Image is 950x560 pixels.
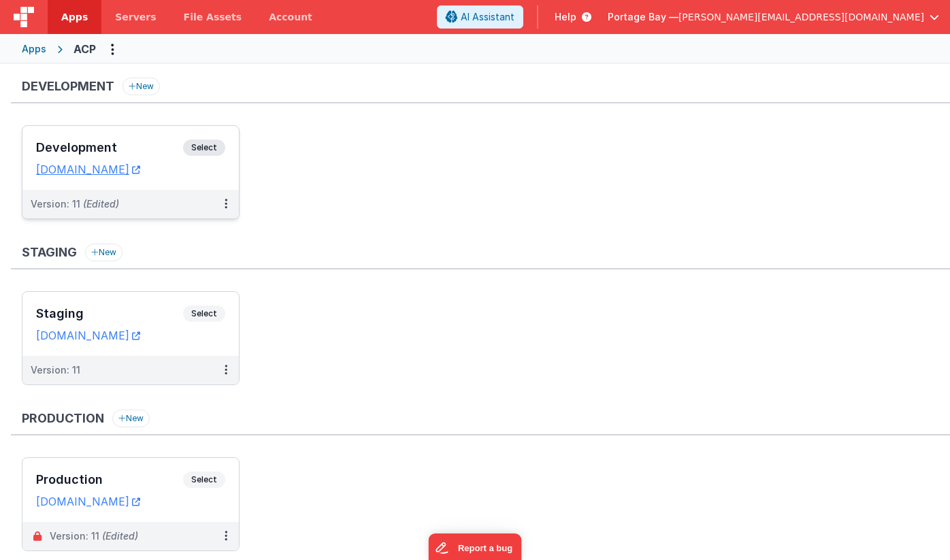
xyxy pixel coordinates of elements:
[608,10,939,24] button: Portage Bay — [PERSON_NAME][EMAIL_ADDRESS][DOMAIN_NAME]
[122,78,160,95] button: New
[31,363,80,377] div: Version: 11
[112,410,150,427] button: New
[183,139,225,156] span: Select
[22,42,46,56] div: Apps
[461,10,514,24] span: AI Assistant
[555,10,576,24] span: Help
[50,529,138,543] div: Version: 11
[183,306,225,322] span: Select
[184,10,242,24] span: File Assets
[85,244,122,261] button: New
[83,198,119,210] span: (Edited)
[61,10,88,24] span: Apps
[183,472,225,488] span: Select
[36,329,140,342] a: [DOMAIN_NAME]
[73,41,96,57] div: ACP
[36,473,183,487] h3: Production
[101,38,123,60] button: Options
[31,197,119,211] div: Version: 11
[115,10,156,24] span: Servers
[678,10,924,24] span: [PERSON_NAME][EMAIL_ADDRESS][DOMAIN_NAME]
[102,530,138,542] span: (Edited)
[22,412,104,425] h3: Production
[36,307,183,320] h3: Staging
[36,141,183,154] h3: Development
[36,495,140,508] a: [DOMAIN_NAME]
[437,5,523,29] button: AI Assistant
[608,10,678,24] span: Portage Bay —
[22,80,114,93] h3: Development
[36,163,140,176] a: [DOMAIN_NAME]
[22,246,77,259] h3: Staging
